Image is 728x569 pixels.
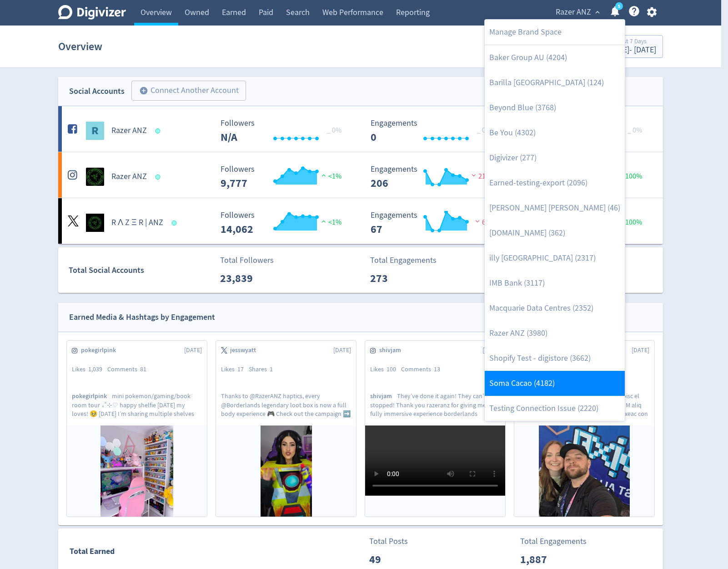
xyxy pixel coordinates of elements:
[485,246,625,271] a: illy [GEOGRAPHIC_DATA] (2317)
[485,396,625,421] a: Testing Connection Issue (2220)
[485,321,625,346] a: Razer ANZ (3980)
[485,195,625,220] a: [PERSON_NAME] [PERSON_NAME] (46)
[485,70,625,95] a: Barilla [GEOGRAPHIC_DATA] (124)
[485,120,625,145] a: Be You (4302)
[485,296,625,321] a: Macquarie Data Centres (2352)
[485,45,625,70] a: Baker Group AU (4204)
[485,20,625,45] a: Manage Brand Space
[485,145,625,170] a: Digivizer (277)
[485,371,625,396] a: Soma Cacao (4182)
[485,271,625,296] a: IMB Bank (3117)
[485,95,625,120] a: Beyond Blue (3768)
[485,170,625,195] a: Earned-testing-export (2096)
[485,220,625,246] a: [DOMAIN_NAME] (362)
[485,346,625,371] a: Shopify Test - digistore (3662)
